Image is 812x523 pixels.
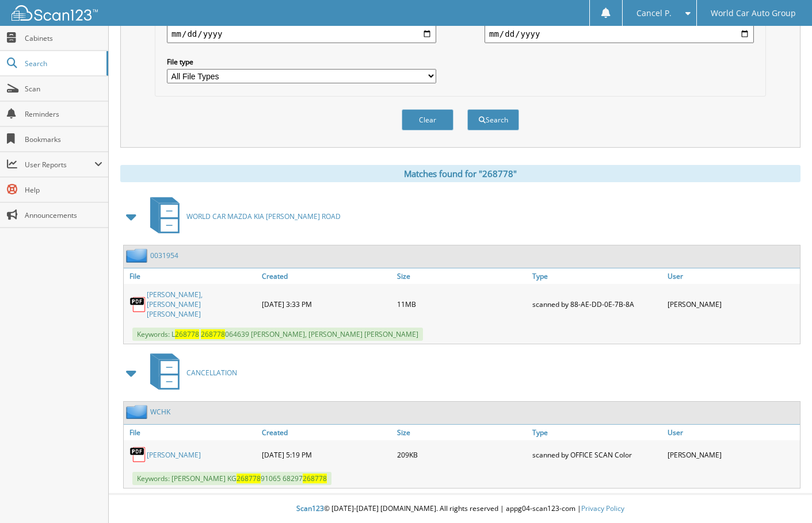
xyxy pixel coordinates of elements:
a: [PERSON_NAME], [PERSON_NAME] [PERSON_NAME] [147,290,256,319]
img: scan123-logo-white.svg [12,5,98,21]
span: Keywords: [PERSON_NAME] KG 91065 68297 [132,472,331,485]
a: [PERSON_NAME] [147,450,201,460]
span: Help [25,185,102,195]
span: Bookmarks [25,134,102,144]
input: start [167,25,436,43]
input: end [485,25,754,43]
a: File [124,268,259,284]
a: Size [394,268,529,284]
button: Clear [402,109,453,130]
span: 268778 [303,474,327,483]
a: Created [259,425,394,440]
a: User [665,268,800,284]
button: Search [467,109,519,130]
a: Size [394,425,529,440]
div: 11MB [394,287,529,322]
span: Search [25,59,101,68]
span: 268778 [201,329,225,339]
div: Matches found for "268778" [120,165,800,182]
a: CANCELLATION [143,350,237,395]
img: folder2.png [126,405,150,419]
span: Keywords: L 064639 [PERSON_NAME], [PERSON_NAME] [PERSON_NAME] [132,328,423,341]
span: Scan123 [296,503,324,513]
img: folder2.png [126,248,150,263]
span: Cabinets [25,33,102,43]
div: 209KB [394,443,529,466]
div: scanned by 88-AE-DD-0E-7B-8A [529,287,665,322]
a: User [665,425,800,440]
span: CANCELLATION [186,368,237,378]
span: User Reports [25,160,94,170]
span: Scan [25,84,102,94]
a: WCHK [150,407,170,417]
a: WORLD CAR MAZDA KIA [PERSON_NAME] ROAD [143,194,341,239]
span: World Car Auto Group [711,10,796,17]
a: File [124,425,259,440]
a: Type [529,425,665,440]
a: Privacy Policy [581,503,624,513]
div: [DATE] 3:33 PM [259,287,394,322]
a: Type [529,268,665,284]
div: [DATE] 5:19 PM [259,443,394,466]
img: PDF.png [129,296,147,313]
a: 0031954 [150,251,178,260]
span: Cancel P. [636,10,672,17]
span: Reminders [25,109,102,119]
span: 268778 [175,329,199,339]
a: Created [259,268,394,284]
label: File type [167,57,436,67]
div: scanned by OFFICE SCAN Color [529,443,665,466]
span: 268778 [237,474,261,483]
div: © [DATE]-[DATE] [DOMAIN_NAME]. All rights reserved | appg04-scan123-com | [109,495,812,523]
iframe: Chat Widget [754,468,812,523]
img: PDF.png [129,446,147,463]
div: [PERSON_NAME] [665,287,800,322]
span: WORLD CAR MAZDA KIA [PERSON_NAME] ROAD [186,211,341,221]
span: Announcements [25,210,102,220]
div: [PERSON_NAME] [665,443,800,466]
